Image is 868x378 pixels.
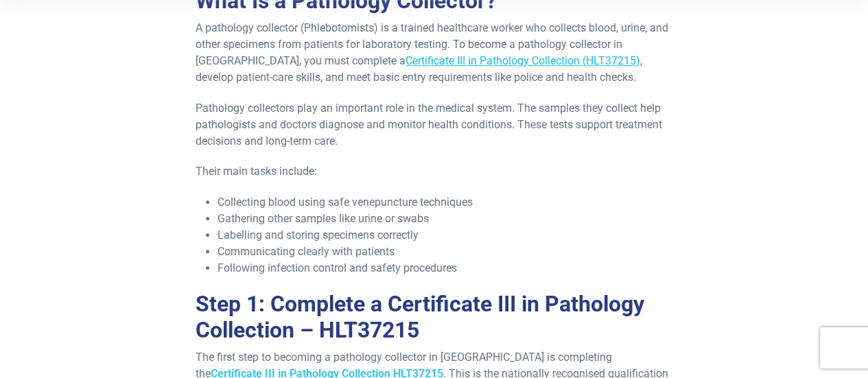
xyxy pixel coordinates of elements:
p: Pathology collectors play an important role in the medical system. The samples they collect help ... [196,100,672,150]
h2: Step 1: Complete a Certificate III in Pathology Collection – HLT37215 [196,291,672,344]
p: A pathology collector (Phlebotomists) is a trained healthcare worker who collects blood, urine, a... [196,20,672,86]
a: Certificate III in Pathology Collection (HLT37215) [406,54,640,67]
p: Their main tasks include: [196,163,672,180]
li: Gathering other samples like urine or swabs [218,211,672,227]
li: Labelling and storing specimens correctly [218,227,672,244]
li: Communicating clearly with patients [218,244,672,260]
li: Collecting blood using safe venepuncture techniques [218,194,672,211]
li: Following infection control and safety procedures [218,260,672,276]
